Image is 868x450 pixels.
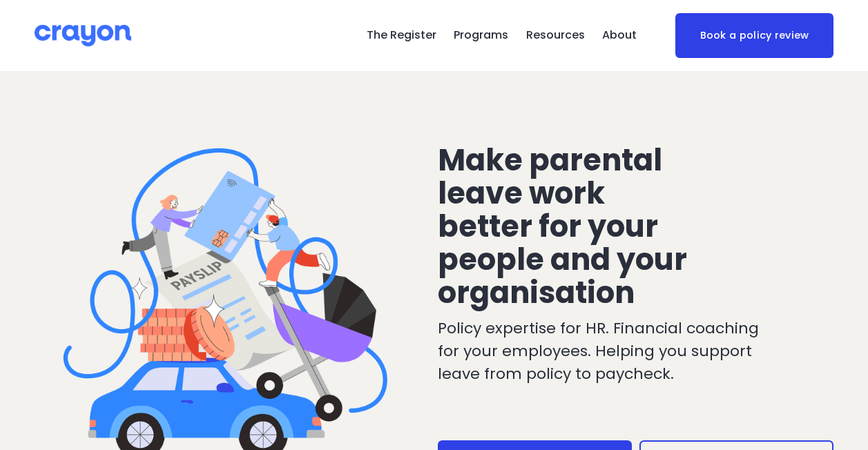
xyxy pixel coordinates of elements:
[454,25,508,47] a: folder dropdown
[454,26,508,46] span: Programs
[367,25,436,47] a: The Register
[602,26,637,46] span: About
[35,23,131,48] img: Crayon
[526,26,585,46] span: Resources
[526,25,585,47] a: folder dropdown
[602,25,637,47] a: folder dropdown
[675,13,833,59] a: Book a policy review
[438,317,766,385] p: Policy expertise for HR. Financial coaching for your employees. Helping you support leave from po...
[438,139,693,313] span: Make parental leave work better for your people and your organisation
